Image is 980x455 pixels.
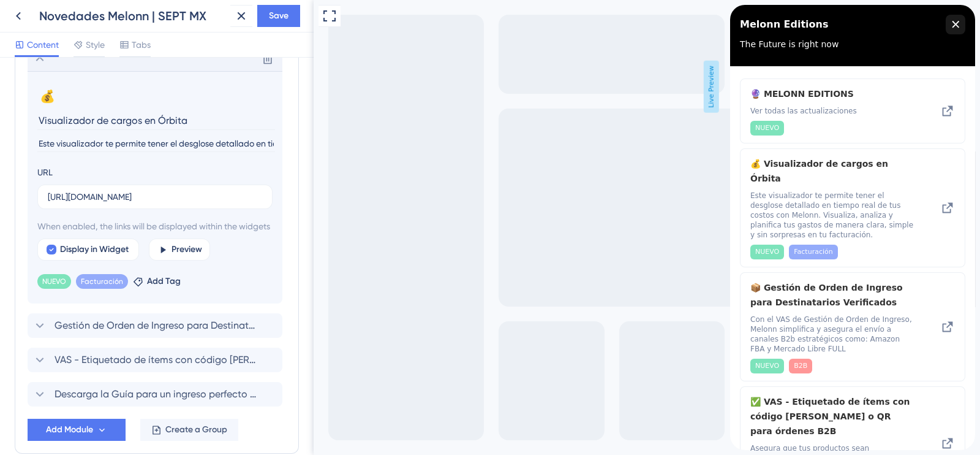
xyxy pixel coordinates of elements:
[37,86,57,106] button: 💰
[20,275,184,369] div: Gestión de Orden de Ingreso para Destinatarios Verificados
[20,82,184,96] span: 🔮 MELONN EDITIONS
[20,151,184,181] span: 💰 Visualizador de cargos en Órbita
[50,12,59,18] div: 3
[171,242,202,257] span: Preview
[25,118,49,128] span: NUEVO
[269,9,288,23] span: Save
[10,10,99,29] span: Melonn Editions
[60,242,129,257] span: Display in Widget
[25,242,49,252] span: NUEVO
[20,82,184,131] div: MELONN EDITIONS
[48,190,262,204] input: your.website.com/path
[55,387,257,402] span: Descarga la Guía para un ingreso perfecto de mercancía.
[149,239,210,261] button: Preview
[25,356,49,366] span: NUEVO
[37,136,275,152] input: Description
[132,37,151,52] span: Tabs
[10,34,108,44] span: The Future is right now
[55,353,257,367] span: VAS - Etiquetado de ítems con código [PERSON_NAME] o QR para órdenes B2B
[37,165,53,180] div: URL
[28,313,286,338] div: Gestión de Orden de Ingreso para Destinatarios Verificados
[20,151,184,254] div: Visualizador de cargos en Órbita
[28,348,286,372] div: VAS - Etiquetado de ítems con código [PERSON_NAME] o QR para órdenes B2B
[55,318,257,333] span: Gestión de Orden de Ingreso para Destinatarios Verificados
[165,422,227,437] span: Create a Group
[20,389,184,434] span: ✅ VAS - Etiquetado de ítems con código [PERSON_NAME] o QR para órdenes B2B
[216,10,235,29] div: close resource center
[86,37,105,52] span: Style
[42,277,66,286] span: NUEVO
[20,310,184,349] span: Con el VAS de Gestión de Orden de Ingreso, Melonn simplifica y asegura el envío a canales B2b est...
[28,382,286,407] div: Descarga la Guía para un ingreso perfecto de mercancía.
[64,356,77,366] span: B2B
[37,111,275,130] input: Header
[27,37,59,52] span: Content
[390,61,405,113] span: Live Preview
[64,242,102,252] span: Facturación
[20,275,184,305] span: 📦 Gestión de Orden de Ingreso para Destinatarios Verificados
[20,186,184,235] span: Este visualizador te permite tener el desglose detallado en tiempo real de tus costos con Melonn....
[147,274,181,289] span: Add Tag
[39,7,225,25] div: Novedades Melonn | SEPT MX
[37,219,273,234] span: When enabled, the links will be displayed within the widgets
[133,274,181,289] button: Add Tag
[28,419,126,441] button: Add Module
[140,419,238,441] button: Create a Group
[15,4,39,28] img: launcher-image-alternative-text
[20,101,184,111] span: Ver todas las actualizaciones
[46,422,93,437] span: Add Module
[257,5,300,27] button: Save
[81,277,123,286] span: Facturación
